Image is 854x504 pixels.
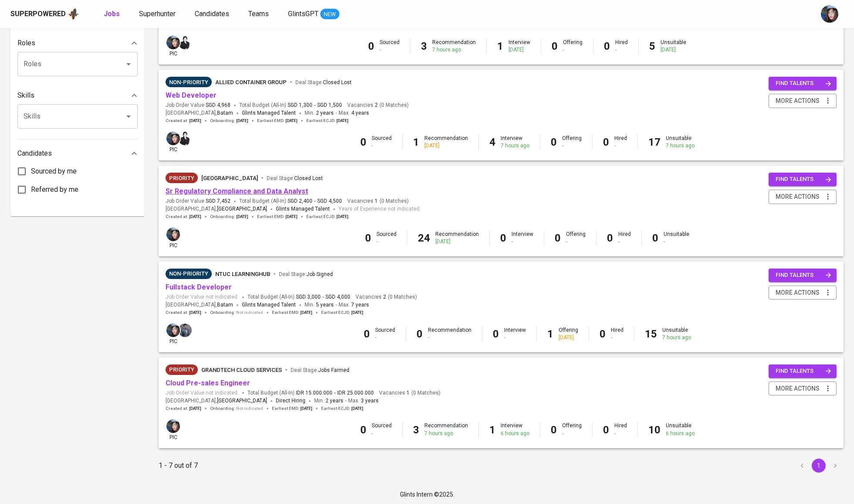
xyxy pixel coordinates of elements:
[236,118,248,124] span: [DATE]
[566,238,586,245] div: -
[166,269,212,278] span: Non-Priority
[351,310,363,316] span: [DATE]
[372,142,392,150] div: -
[318,367,349,373] span: Jobs Farmed
[652,232,658,244] b: 0
[166,132,180,145] img: diazagista@glints.com
[248,9,271,20] a: Teams
[242,302,296,308] span: Glints Managed Talent
[314,198,315,205] span: -
[166,118,201,124] span: Created at :
[272,405,312,412] span: Earliest EMD :
[559,327,578,341] div: Offering
[614,430,627,437] div: -
[372,135,392,150] div: Sourced
[648,136,661,148] b: 17
[662,327,691,341] div: Unsuitable
[17,148,52,159] p: Candidates
[413,424,419,436] b: 3
[562,142,582,150] div: -
[417,328,423,340] b: 0
[547,328,553,340] b: 1
[372,422,392,437] div: Sourced
[380,39,400,54] div: Sourced
[508,39,530,54] div: Interview
[615,39,628,54] div: Hired
[189,118,201,124] span: [DATE]
[776,95,820,106] span: more actions
[166,131,181,153] div: pic
[821,5,838,23] img: diazagista@glints.com
[337,389,374,397] span: IDR 25.000.000
[562,422,582,437] div: Offering
[159,460,198,471] p: 1 - 7 out of 7
[501,135,529,150] div: Interview
[351,302,369,308] span: 7 years
[432,46,476,54] div: 7 hours ago
[166,78,212,87] span: Non-Priority
[611,334,624,341] div: -
[321,310,363,316] span: Earliest ECJD :
[552,40,558,52] b: 0
[501,422,529,437] div: Interview
[10,7,79,20] a: Superpoweredapp logo
[614,135,627,150] div: Hired
[257,118,298,124] span: Earliest EMD :
[291,367,349,373] span: Deal Stage :
[348,398,379,404] span: Max.
[104,10,120,18] b: Jobs
[373,102,378,109] span: 2
[664,238,689,245] div: -
[166,174,198,183] span: Priority
[166,365,198,374] span: Priority
[512,231,533,245] div: Interview
[360,424,366,436] b: 0
[662,334,691,341] div: 7 hours ago
[424,135,468,150] div: Recommendation
[104,9,122,20] a: Jobs
[325,293,350,301] span: SGD 4,000
[166,228,180,241] img: diazagista@glints.com
[769,381,837,396] button: more actions
[336,214,349,220] span: [DATE]
[166,364,198,375] div: Job Order Reopened
[210,118,248,124] span: Onboarding :
[339,110,369,116] span: Max.
[239,198,342,205] span: Total Budget (All-In)
[776,270,831,280] span: find talents
[379,389,441,397] span: Vacancies ( 0 Matches )
[551,136,557,148] b: 0
[305,302,334,308] span: Min.
[122,58,135,70] button: Open
[288,102,312,109] span: SGD 1,300
[68,7,79,20] img: app logo
[206,198,230,205] span: SGD 7,452
[17,90,34,101] p: Skills
[166,419,181,441] div: pic
[504,327,526,341] div: Interview
[604,40,610,52] b: 0
[122,110,135,123] button: Open
[316,110,334,116] span: 2 years
[166,405,201,412] span: Created at :
[424,142,468,150] div: [DATE]
[215,271,270,277] span: NTUC LearningHub
[166,323,181,345] div: pic
[305,110,334,116] span: Min.
[794,459,844,473] nav: pagination navigation
[489,136,495,148] b: 4
[812,459,826,473] button: page 1
[421,40,427,52] b: 3
[769,77,837,90] button: find talents
[368,40,374,52] b: 0
[31,166,77,177] span: Sourced by me
[566,231,586,245] div: Offering
[360,136,366,148] b: 0
[351,405,363,412] span: [DATE]
[166,214,201,220] span: Created at :
[776,78,831,89] span: find talents
[428,327,471,341] div: Recommendation
[418,232,430,244] b: 24
[649,40,655,52] b: 5
[769,364,837,378] button: find talents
